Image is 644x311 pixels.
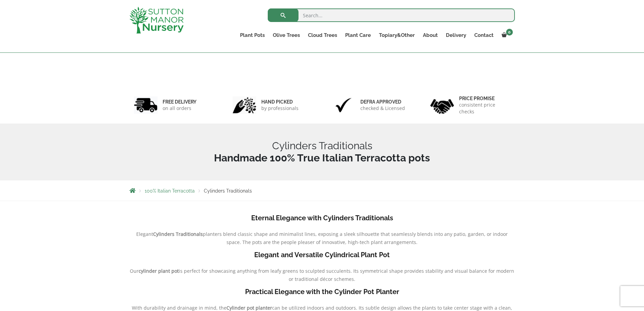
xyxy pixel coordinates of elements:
p: on all orders [163,105,196,112]
input: Search... [268,8,515,22]
h1: Cylinders Traditionals [129,140,515,164]
b: Elegant and Versatile Cylindrical Plant Pot [254,251,390,259]
span: Our [130,268,139,274]
span: planters blend classic shape and minimalist lines, exposing a sleek silhouette that seamlessly bl... [203,231,508,245]
h6: Price promise [459,95,510,102]
b: Cylinder pot planter [226,305,272,311]
span: Cylinders Traditionals [204,188,252,194]
b: Practical Elegance with the Cylinder Pot Planter [245,288,399,296]
b: Cylinders Traditionals [153,231,203,237]
a: Plant Care [341,30,375,40]
a: Contact [470,30,498,40]
img: 1.jpg [134,96,158,114]
p: consistent price checks [459,102,510,115]
span: 0 [506,29,513,36]
a: 100% Italian Terracotta [145,188,195,194]
h6: Defra approved [360,99,405,105]
h6: hand picked [261,99,299,105]
img: 4.jpg [430,95,454,115]
img: logo [129,7,184,34]
a: 0 [498,30,515,40]
a: Cloud Trees [304,30,341,40]
span: With durability and drainage in mind, the [132,305,226,311]
b: Eternal Elegance with Cylinders Traditionals [251,214,393,222]
span: Elegant [136,231,153,237]
img: 3.jpg [332,96,355,114]
p: checked & Licensed [360,105,405,112]
span: is perfect for showcasing anything from leafy greens to sculpted succulents. Its symmetrical shap... [179,268,514,282]
b: cylinder plant pot [139,268,179,274]
nav: Breadcrumbs [129,188,515,193]
p: by professionals [261,105,299,112]
h6: FREE DELIVERY [163,99,196,105]
a: Plant Pots [236,30,269,40]
a: Olive Trees [269,30,304,40]
a: Delivery [442,30,470,40]
a: About [419,30,442,40]
img: 2.jpg [233,96,256,114]
a: Topiary&Other [375,30,419,40]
